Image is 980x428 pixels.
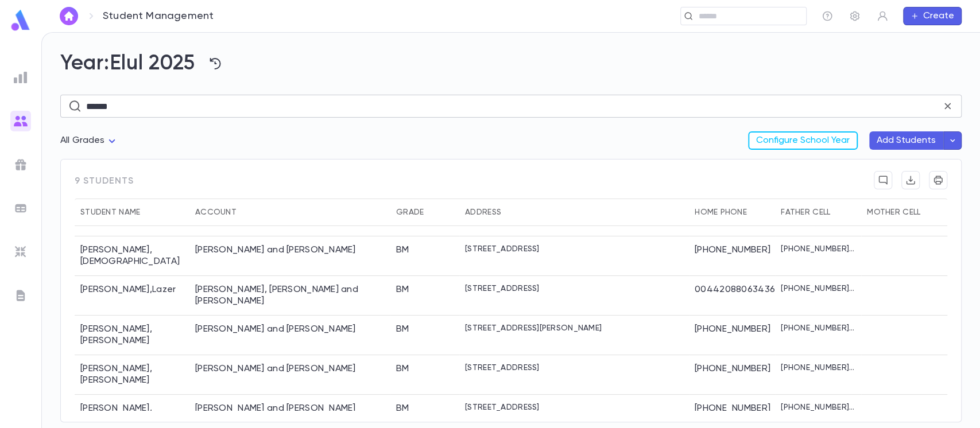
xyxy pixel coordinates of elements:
[396,244,409,256] div: BM
[75,316,189,355] div: [PERSON_NAME] , [PERSON_NAME]
[781,363,855,372] p: [PHONE_NUMBER], [PHONE_NUMBER], [PHONE_NUMBER]
[781,244,855,254] p: [PHONE_NUMBER], [PHONE_NUMBER], [PHONE_NUMBER]
[75,236,189,276] div: [PERSON_NAME] , [DEMOGRAPHIC_DATA]
[781,199,830,226] div: Father Cell
[465,363,539,372] p: [STREET_ADDRESS]
[396,284,409,295] div: BM
[62,11,76,21] img: home_white.a664292cf8c1dea59945f0da9f25487c.svg
[459,199,689,226] div: Address
[195,244,356,256] div: Schlesinger, Yoel Mordechai and Esther
[60,136,105,145] span: All Grades
[9,9,32,32] img: logo
[195,324,356,335] div: Schlesinger, Moishe Uri and Eidel
[689,236,775,276] div: [PHONE_NUMBER]
[781,324,855,333] p: [PHONE_NUMBER], [PHONE_NUMBER]
[195,363,356,375] div: Schlesinger, Shloime and Chaya
[103,10,214,22] p: Student Management
[689,276,775,316] div: 00442088063436
[689,199,775,226] div: Home Phone
[465,403,539,412] p: [STREET_ADDRESS]
[748,131,858,150] button: Configure School Year
[390,199,459,226] div: Grade
[867,199,920,226] div: Mother Cell
[80,199,140,226] div: Student Name
[689,355,775,395] div: [PHONE_NUMBER]
[869,131,943,150] button: Add Students
[465,324,602,333] p: [STREET_ADDRESS][PERSON_NAME]
[189,199,390,226] div: Account
[75,276,189,316] div: [PERSON_NAME] , Lazer
[14,201,28,215] img: batches_grey.339ca447c9d9533ef1741baa751efc33.svg
[465,199,501,226] div: Address
[775,199,861,226] div: Father Cell
[781,403,855,412] p: [PHONE_NUMBER], [PHONE_NUMBER]
[14,158,28,172] img: campaigns_grey.99e729a5f7ee94e3726e6486bddda8f1.svg
[195,284,385,307] div: Schlesinger, Aba and Chana
[689,316,775,355] div: [PHONE_NUMBER]
[396,199,424,226] div: Grade
[75,199,189,226] div: Student Name
[14,245,28,259] img: imports_grey.530a8a0e642e233f2baf0ef88e8c9fcb.svg
[75,171,134,199] span: 9 students
[781,284,855,293] p: [PHONE_NUMBER], [PHONE_NUMBER]
[14,71,28,84] img: reports_grey.c525e4749d1bce6a11f5fe2a8de1b229.svg
[14,289,28,302] img: letters_grey.7941b92b52307dd3b8a917253454ce1c.svg
[60,130,119,152] div: All Grades
[861,199,947,226] div: Mother Cell
[465,244,539,254] p: [STREET_ADDRESS]
[903,7,962,25] button: Create
[465,284,539,293] p: [STREET_ADDRESS]
[195,199,237,226] div: Account
[396,363,409,375] div: BM
[75,355,189,395] div: [PERSON_NAME] , [PERSON_NAME]
[14,114,28,128] img: students_gradient.3b4df2a2b995ef5086a14d9e1675a5ee.svg
[195,403,356,414] div: Schlesinger, David and Shifra
[695,199,747,226] div: Home Phone
[60,51,962,76] h2: Year: Elul 2025
[396,403,409,414] div: BM
[396,324,409,335] div: BM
